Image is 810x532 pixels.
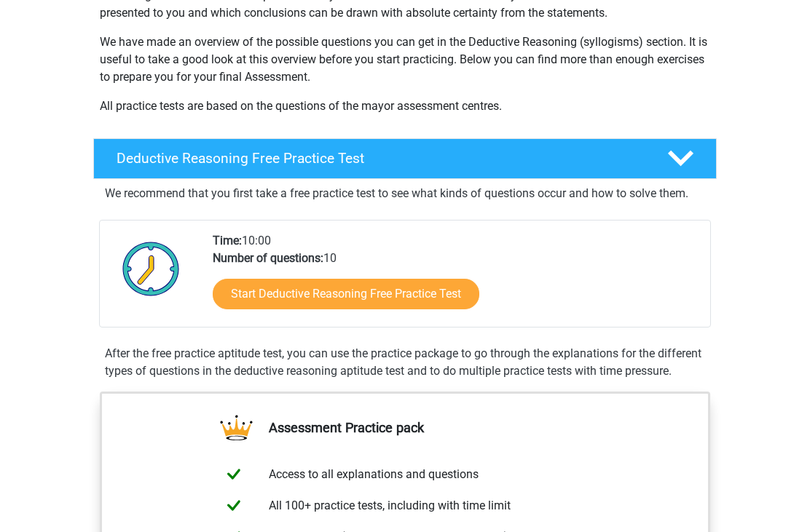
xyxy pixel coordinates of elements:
p: We recommend that you first take a free practice test to see what kinds of questions occur and ho... [105,185,705,202]
h4: Deductive Reasoning Free Practice Test [117,150,644,167]
a: Start Deductive Reasoning Free Practice Test [213,279,479,309]
div: After the free practice aptitude test, you can use the practice package to go through the explana... [99,345,711,380]
b: Number of questions: [213,251,323,265]
p: We have made an overview of the possible questions you can get in the Deductive Reasoning (syllog... [100,33,710,86]
img: Clock [114,232,188,305]
div: 10:00 10 [202,232,709,327]
a: Deductive Reasoning Free Practice Test [87,138,723,179]
p: All practice tests are based on the questions of the mayor assessment centres. [100,98,710,115]
b: Time: [213,234,242,247]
